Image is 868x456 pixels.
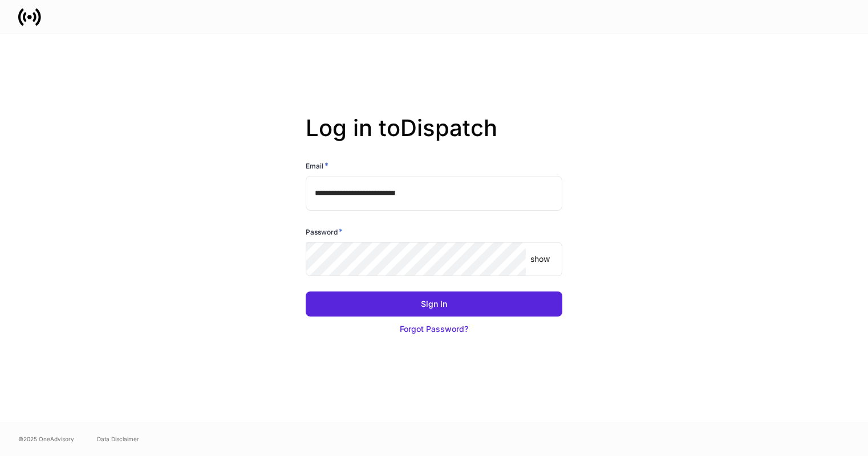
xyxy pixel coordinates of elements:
[97,434,139,443] a: Data Disclaimer
[530,253,550,265] p: show
[306,114,562,160] h2: Log in to Dispatch
[306,160,328,171] h6: Email
[306,291,562,317] button: Sign In
[400,323,468,335] div: Forgot Password?
[421,298,447,310] div: Sign In
[306,317,562,342] button: Forgot Password?
[18,434,74,443] span: © 2025 OneAdvisory
[306,226,343,237] h6: Password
